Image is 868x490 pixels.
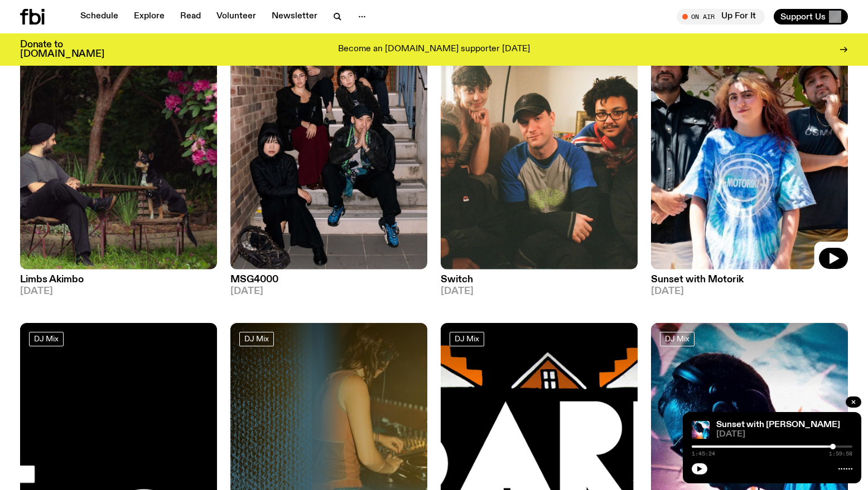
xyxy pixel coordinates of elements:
img: A warm film photo of the switch team sitting close together. from left to right: Cedar, Lau, Sand... [441,7,638,269]
h3: Switch [441,275,638,285]
span: [DATE] [441,287,638,296]
button: Support Us [774,9,848,24]
button: On AirUp For It [677,9,765,24]
span: [DATE] [20,287,217,296]
span: 1:59:58 [829,451,852,457]
a: Explore [127,9,171,24]
a: Sunset with [PERSON_NAME] [716,420,840,429]
a: DJ Mix [239,332,274,346]
a: DJ Mix [660,332,695,346]
span: DJ Mix [455,335,479,343]
img: Andrew, Reenie, and Pat stand in a row, smiling at the camera, in dappled light with a vine leafe... [651,7,848,269]
h3: MSG4000 [230,275,427,285]
img: Simon Caldwell stands side on, looking downwards. He has headphones on. Behind him is a brightly ... [692,421,710,439]
span: DJ Mix [244,335,269,343]
span: 1:45:24 [692,451,715,457]
a: Newsletter [265,9,324,24]
span: Support Us [780,12,826,22]
a: DJ Mix [450,332,484,346]
img: Jackson sits at an outdoor table, legs crossed and gazing at a black and brown dog also sitting a... [20,7,217,269]
span: [DATE] [716,430,852,439]
span: [DATE] [230,287,427,296]
a: Volunteer [210,9,263,24]
h3: Donate to [DOMAIN_NAME] [20,40,104,59]
h3: Sunset with Motorik [651,275,848,285]
a: Schedule [74,9,125,24]
a: MSG4000[DATE] [230,269,427,296]
span: DJ Mix [665,335,689,343]
span: [DATE] [651,287,848,296]
a: Sunset with Motorik[DATE] [651,269,848,296]
a: Limbs Akimbo[DATE] [20,269,217,296]
a: Switch[DATE] [441,269,638,296]
h3: Limbs Akimbo [20,275,217,285]
a: Read [173,9,208,24]
a: DJ Mix [29,332,64,346]
p: Become an [DOMAIN_NAME] supporter [DATE] [338,45,530,55]
span: DJ Mix [34,335,59,343]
